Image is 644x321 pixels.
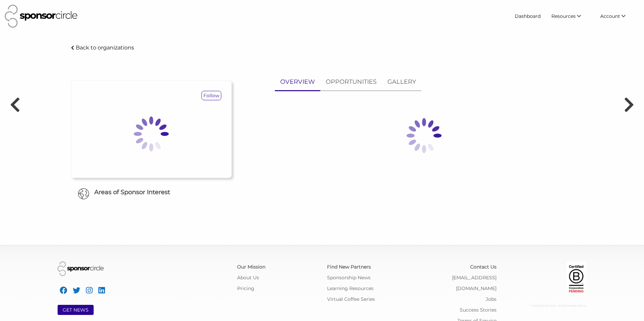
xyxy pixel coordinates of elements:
a: Pricing [237,285,254,291]
a: Sponsorship News [327,275,371,281]
span: C: U: [581,304,586,307]
a: Virtual Coffee Series [327,296,375,302]
a: [EMAIL_ADDRESS][DOMAIN_NAME] [452,275,496,291]
img: Sponsor Circle Logo [58,261,104,276]
span: Account [600,13,620,19]
span: Resources [551,13,576,19]
a: Our Mission [237,264,265,270]
img: Loading spinner [118,100,185,168]
img: Certified Corporation Pending Logo [566,261,586,295]
p: Follow [202,91,221,100]
div: © 2025 Sponsor Circle - All Rights Reserved [507,300,586,311]
li: Resources [546,10,595,22]
img: Globe Icon [78,188,89,200]
a: Success Stories [460,307,496,313]
a: Learning Resources [327,285,374,291]
a: Find New Partners [327,264,371,270]
p: GALLERY [387,77,416,87]
p: OPPORTUNITIES [326,77,377,87]
h6: Areas of Sponsor Interest [66,188,237,197]
a: GET NEWS [63,307,89,313]
a: Contact Us [470,264,496,270]
img: Loading spinner [390,102,458,169]
a: About Us [237,275,259,281]
p: OVERVIEW [280,77,315,87]
p: Back to organizations [76,44,134,51]
a: Jobs [486,296,496,302]
a: Dashboard [509,10,546,22]
img: Sponsor Circle Logo [5,5,77,28]
li: Account [595,10,639,22]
